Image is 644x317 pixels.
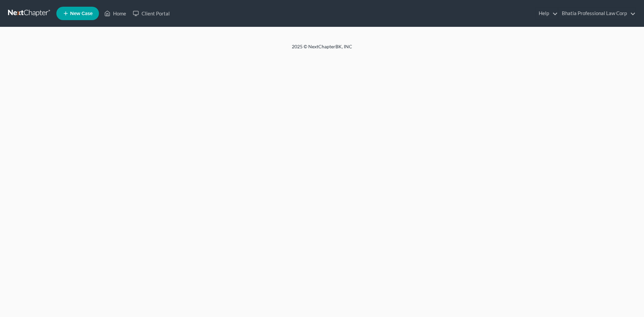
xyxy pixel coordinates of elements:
[129,7,173,19] a: Client Portal
[558,7,636,19] a: Bhatia Professional Law Corp
[131,43,513,55] div: 2025 © NextChapterBK, INC
[56,7,99,20] new-legal-case-button: New Case
[535,7,558,19] a: Help
[101,7,129,19] a: Home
